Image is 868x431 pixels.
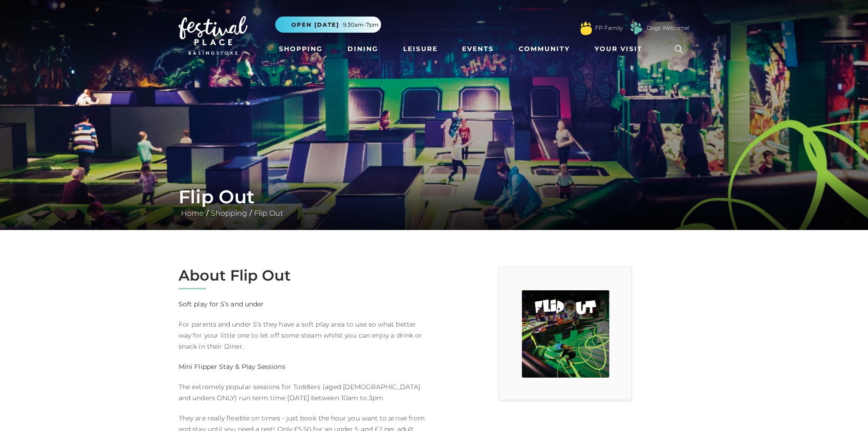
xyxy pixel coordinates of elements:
a: Your Visit [591,40,651,57]
a: Leisure [399,40,441,57]
a: Flip Out [252,209,285,218]
span: 9.30am-7pm [343,21,379,29]
h1: Flip Out [179,186,689,208]
p: The extremely popular sessions for Toddlers (aged [DEMOGRAPHIC_DATA] and unders ONLY) run term ti... [179,381,427,403]
strong: Mini Flipper Stay & Play Sessions [179,362,285,371]
strong: Soft play for 5’s and under [179,300,264,308]
span: Open [DATE] [291,21,339,29]
a: Community [515,40,573,57]
img: Festival Place Logo [179,16,248,55]
button: Open [DATE] 9.30am-7pm [275,17,381,33]
div: / / [172,186,696,219]
a: Dining [344,40,382,57]
a: Events [458,40,498,57]
span: Your Visit [595,44,642,54]
h2: About Flip Out [179,267,427,284]
a: Dogs Welcome! [647,24,689,32]
a: FP Family [595,24,623,32]
a: Shopping [208,209,249,218]
a: Home [179,209,206,218]
p: For parents and under 5’s they have a soft play area to use so what better way for your little on... [179,319,427,352]
a: Shopping [275,40,326,57]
